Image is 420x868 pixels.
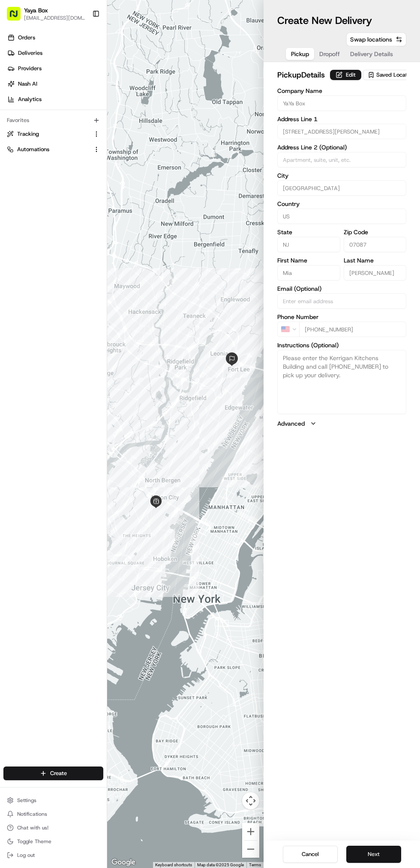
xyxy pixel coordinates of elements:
span: Dropoff [319,50,340,58]
label: State [277,229,340,235]
span: • [64,156,67,163]
input: Clear [22,55,141,64]
span: 8月14日 [69,156,89,163]
button: Cancel [283,846,338,863]
a: Orders [3,31,107,45]
label: Advanced [277,419,305,428]
img: 1736555255976-a54dd68f-1ca7-489b-9aae-adbdc363a1c4 [17,156,24,163]
span: 8月15日 [76,133,96,140]
h1: Create New Delivery [277,14,372,27]
a: Analytics [3,92,107,106]
span: Orders [18,34,35,42]
span: • [71,133,74,140]
button: Edit [330,70,361,80]
input: Enter last name [344,265,407,280]
button: Settings [3,794,103,806]
label: Company Name [277,88,406,94]
div: 💻 [72,192,79,199]
span: Pylon [85,212,104,219]
a: Powered byPylon [60,212,104,219]
button: Zoom in [242,823,259,840]
span: Notifications [17,811,47,817]
button: Yaya Box[EMAIL_ADDRESS][DOMAIN_NAME] [3,3,89,24]
button: [EMAIL_ADDRESS][DOMAIN_NAME] [24,15,85,21]
button: Toggle Theme [3,835,103,847]
span: Pickup [291,50,309,58]
img: Joseph V. [9,125,22,138]
img: Google [109,857,138,868]
input: Enter address [277,124,406,139]
img: 30910f29-0c51-41c2-b588-b76a93e9f242-bb38531d-bb28-43ab-8a58-cd2199b04601 [18,82,33,97]
span: Map data ©2025 Google [197,862,244,867]
button: Saved Location [363,69,420,81]
button: Swap locations [346,33,406,46]
span: Delivery Details [350,50,393,58]
button: Log out [3,849,103,861]
button: Zoom out [242,841,259,858]
button: Map camera controls [242,792,259,809]
button: Start new chat [146,84,156,95]
div: Past conversations [9,111,57,118]
span: API Documentation [81,191,138,200]
span: Toggle Theme [17,838,51,845]
label: First Name [277,257,340,263]
button: Yaya Box [24,6,48,15]
input: Enter country [277,209,406,224]
button: Automations [3,143,103,156]
h2: pickup Details [277,69,325,81]
span: Log out [17,852,35,859]
label: Instructions (Optional) [277,342,406,348]
button: Next [346,846,401,863]
p: Welcome 👋 [9,34,156,48]
span: Create [50,770,67,777]
label: Last Name [344,257,407,263]
a: 💻API Documentation [69,188,141,203]
span: [PERSON_NAME] [27,133,69,140]
button: Create [3,767,103,780]
button: Advanced [277,419,406,428]
a: Tracking [7,130,90,138]
input: Enter city [277,180,406,196]
input: Enter first name [277,265,340,280]
span: Settings [17,797,36,804]
span: Tracking [17,130,39,138]
div: Favorites [3,113,103,127]
img: 1736555255976-a54dd68f-1ca7-489b-9aae-adbdc363a1c4 [9,82,24,97]
button: Notifications [3,808,103,820]
button: See all [133,110,156,120]
a: 📗Knowledge Base [5,188,69,203]
a: Nash AI [3,77,107,91]
a: Providers [3,62,107,75]
input: Enter phone number [299,322,406,337]
label: Zip Code [344,229,407,235]
input: Enter email address [277,293,406,309]
textarea: Please enter the Kerrigan Kitchens Building and call [PHONE_NUMBER] to pick up your delivery. [277,350,406,414]
span: Saved Location [376,71,415,79]
span: Analytics [18,95,42,103]
span: Nash AI [18,80,37,88]
label: Country [277,201,406,207]
label: Address Line 2 (Optional) [277,144,406,150]
label: Phone Number [277,314,406,320]
span: Deliveries [18,49,42,57]
input: Enter state [277,237,340,252]
span: Knowledge Base [17,191,66,200]
span: Chat with us! [17,824,48,831]
img: Nash [9,9,26,26]
span: Regen Pajulas [27,156,63,163]
img: 1736555255976-a54dd68f-1ca7-489b-9aae-adbdc363a1c4 [17,133,24,140]
div: 📗 [9,192,15,199]
button: Chat with us! [3,822,103,834]
label: Email (Optional) [277,286,406,292]
a: Automations [7,146,90,153]
a: Open this area in Google Maps (opens a new window) [109,857,138,868]
label: City [277,173,406,179]
div: Start new chat [39,82,141,90]
input: Enter zip code [344,237,407,252]
div: We're available if you need us! [39,90,118,97]
button: Keyboard shortcuts [155,862,192,868]
span: Providers [18,65,42,72]
span: Swap locations [350,35,392,44]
